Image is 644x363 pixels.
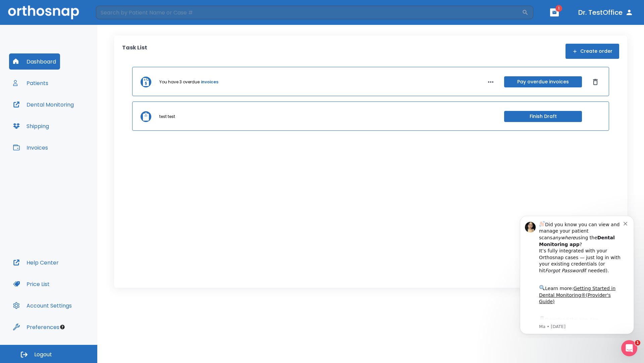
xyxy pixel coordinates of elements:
[590,77,601,87] button: Dismiss
[9,118,53,134] button: Shipping
[29,106,114,140] div: Download the app: | ​ Let us know if you need help getting started!
[9,319,63,335] button: Preferences
[29,114,114,120] p: Message from Ma, sent 8w ago
[566,44,619,59] button: Create order
[9,139,52,156] button: Invoices
[159,79,200,85] p: You have 3 overdue
[9,276,54,292] button: Price List
[96,6,522,19] input: Search by Patient Name or Case #
[576,6,636,18] button: Dr. TestOffice
[9,297,76,314] button: Account Settings
[8,5,79,19] img: Orthosnap
[59,324,65,330] div: Tooltip anchor
[122,44,147,59] p: Task List
[555,5,562,12] span: 1
[9,254,63,271] button: Help Center
[621,340,637,356] iframe: Intercom live chat
[635,340,640,346] span: 1
[114,10,119,16] button: Dismiss notification
[504,76,582,87] button: Pay overdue invoices
[159,114,175,120] p: test test
[9,75,52,91] button: Patients
[9,96,78,113] button: Dental Monitoring
[34,351,52,358] span: Logout
[29,107,89,119] a: App Store
[9,53,60,70] button: Dashboard
[510,210,644,338] iframe: Intercom notifications message
[504,111,582,122] button: Finish Draft
[201,79,218,85] a: invoices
